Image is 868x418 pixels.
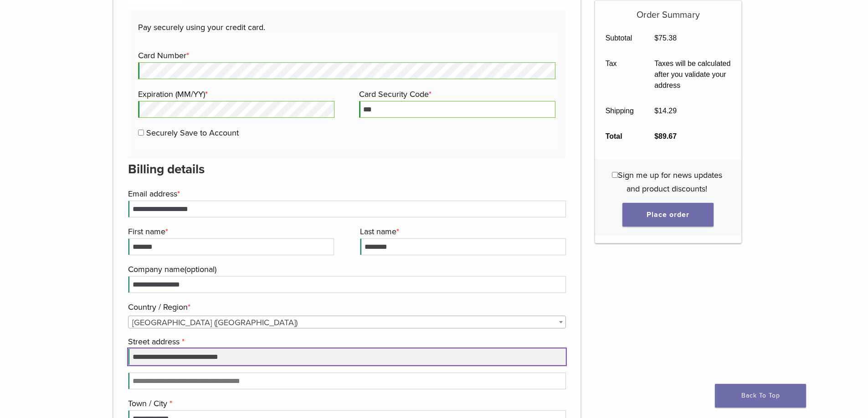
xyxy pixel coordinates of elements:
span: Sign me up for news updates and product discounts! [618,170,722,194]
th: Total [595,124,644,149]
th: Shipping [595,98,644,124]
label: Expiration (MM/YY) [138,87,332,101]
label: Town / City [128,397,564,410]
label: Email address [128,187,564,201]
span: $ [654,107,658,115]
span: Country / Region [128,316,566,328]
h5: Order Summary [595,0,741,20]
label: Card Security Code [359,87,553,101]
th: Tax [595,51,644,98]
span: $ [654,132,658,140]
p: Pay securely using your credit card. [138,20,555,34]
label: Card Number [138,49,553,62]
label: Country / Region [128,300,564,314]
fieldset: Payment Info [138,34,555,148]
label: Street address [128,335,564,348]
span: $ [654,34,658,42]
label: Company name [128,262,564,276]
th: Subtotal [595,25,644,51]
label: First name [128,225,332,238]
label: Securely Save to Account [146,128,239,138]
label: Last name [360,225,564,238]
bdi: 89.67 [654,132,677,140]
bdi: 14.29 [654,107,677,115]
h3: Billing details [128,158,566,180]
span: United States (US) [128,316,566,329]
button: Place order [622,203,714,227]
td: Taxes will be calculated after you validate your address [644,51,741,98]
a: Back To Top [715,384,806,408]
input: Sign me up for news updates and product discounts! [612,172,618,178]
span: (optional) [185,264,216,274]
bdi: 75.38 [654,34,677,42]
